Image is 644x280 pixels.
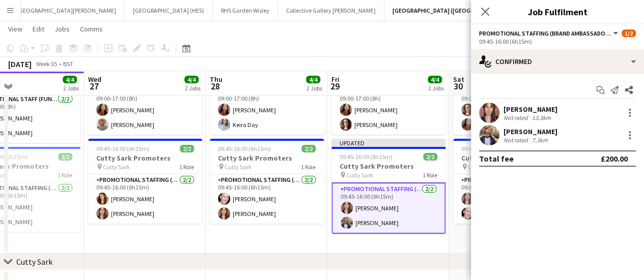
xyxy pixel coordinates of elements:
span: 27 [87,80,101,92]
app-card-role: Promotional Staffing (Brand Ambassadors)2/209:45-16:00 (6h15m)[PERSON_NAME][PERSON_NAME] [210,174,324,224]
span: Comms [80,24,103,34]
span: 4/4 [63,76,77,83]
span: Fri [331,75,340,84]
span: Promotional Staffing (Brand Ambassadors) [479,29,611,37]
div: 2 Jobs [63,84,79,92]
a: View [4,22,26,36]
button: Promotional Staffing (Brand Ambassadors) [479,29,620,37]
app-card-role: Promotional Staffing (Brand Ambassadors)2/209:45-16:00 (6h15m)[PERSON_NAME][PERSON_NAME] [331,182,445,234]
app-job-card: Updated09:45-16:00 (6h15m)2/2Cutty Sark Promoters Cutty Sark1 RolePromotional Staffing (Brand Amb... [331,139,445,234]
div: 13.3km [530,114,553,121]
div: BST [63,60,73,68]
div: 2 Jobs [306,84,322,92]
h3: Cutty Sark Promoters [210,153,324,163]
a: Comms [76,22,107,36]
app-job-card: 09:45-16:00 (6h15m)2/2Cutty Sark Promoters Cutty Sark1 RolePromotional Staffing (Brand Ambassador... [210,139,324,224]
span: Cutty Sark [468,163,495,171]
a: Edit [29,22,48,36]
span: Week 35 [34,60,59,68]
div: 7.3km [530,136,550,144]
span: 30 [452,80,464,92]
h3: Cutty Sark Promoters [331,162,445,171]
span: Jobs [54,24,70,34]
span: 28 [208,80,222,92]
div: Confirmed [471,49,644,74]
div: 2 Jobs [428,84,444,92]
div: [PERSON_NAME] [503,127,557,136]
span: Thu [210,75,222,84]
h3: Cutty Sark Promoters [88,153,202,163]
button: RHS Garden Wisley [213,1,278,20]
span: Sat [453,75,464,84]
span: 1 Role [58,171,72,179]
div: Not rated [503,114,530,121]
span: 2/2 [58,153,72,161]
button: [GEOGRAPHIC_DATA][PERSON_NAME] [9,1,125,20]
app-card-role: Promotional Staff (Fundraiser)2/209:00-17:00 (8h)[PERSON_NAME][PERSON_NAME] [331,85,445,135]
span: 4/4 [428,76,442,83]
span: Wed [88,75,101,84]
span: Cutty Sark [103,163,130,171]
app-card-role: Promotional Staffing (Brand Ambassadors)2/209:45-16:00 (6h15m)[PERSON_NAME][PERSON_NAME] [453,174,567,224]
span: 09:45-16:00 (6h15m) [340,153,393,161]
a: Jobs [50,22,74,36]
button: Collective Gallery [PERSON_NAME] [278,1,384,20]
div: [DATE] [8,59,32,69]
div: Cutty Sark [16,257,52,267]
span: Cutty Sark [225,163,251,171]
span: View [8,24,22,34]
span: 4/4 [184,76,199,83]
span: 2/2 [301,145,316,152]
span: 2/2 [423,153,437,161]
span: 1 Role [301,163,316,171]
span: 1/2 [622,29,636,37]
span: 4/4 [306,76,320,83]
span: 09:45-16:00 (6h15m) [218,145,271,152]
span: 09:45-16:00 (6h15m) [96,145,149,152]
app-card-role: Promotional Staff (Fundraiser)2/209:00-17:00 (8h)[PERSON_NAME][PERSON_NAME] [453,85,567,135]
app-card-role: Promotional Staff (Fundraiser)2/209:00-17:00 (8h)[PERSON_NAME][PERSON_NAME] [88,85,202,135]
app-job-card: 09:45-16:00 (6h15m)2/2Cutty Sark Promoters Cutty Sark1 RolePromotional Staffing (Brand Ambassador... [453,139,567,224]
app-card-role: Promotional Staffing (Brand Ambassadors)2/209:45-16:00 (6h15m)[PERSON_NAME][PERSON_NAME] [88,174,202,224]
span: 1 Role [423,171,437,179]
div: Total fee [479,153,514,164]
h3: Cutty Sark Promoters [453,153,567,163]
span: Edit [33,24,44,34]
span: 09:45-16:00 (6h15m) [461,145,514,152]
app-job-card: 09:45-16:00 (6h15m)2/2Cutty Sark Promoters Cutty Sark1 RolePromotional Staffing (Brand Ambassador... [88,139,202,224]
h3: Job Fulfilment [471,5,644,18]
span: Cutty Sark [346,171,373,179]
app-card-role: Promotional Staff (Fundraiser)2/209:00-17:00 (8h)[PERSON_NAME]Keira Day [210,85,324,135]
div: Updated [331,139,445,147]
span: 29 [330,80,340,92]
div: [PERSON_NAME] [503,105,557,114]
button: [GEOGRAPHIC_DATA] ([GEOGRAPHIC_DATA]) [384,1,520,20]
div: 2 Jobs [185,84,201,92]
div: Not rated [503,136,530,144]
span: 1 Role [179,163,194,171]
div: £200.00 [601,153,628,164]
button: [GEOGRAPHIC_DATA] (HES) [125,1,213,20]
span: 2/2 [180,145,194,152]
div: 09:45-16:00 (6h15m) [479,38,636,45]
